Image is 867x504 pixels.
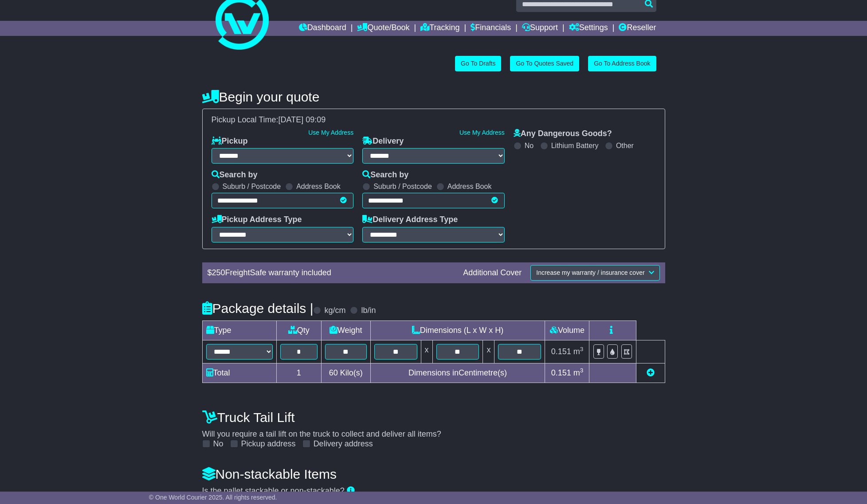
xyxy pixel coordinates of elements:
[536,269,644,276] span: Increase my warranty / insurance cover
[314,439,373,449] label: Delivery address
[373,182,432,191] label: Suburb / Postcode
[573,368,584,377] span: m
[569,21,608,36] a: Settings
[510,56,579,71] a: Go To Quotes Saved
[361,306,376,316] label: lb/in
[202,363,276,383] td: Total
[149,494,277,501] span: © One World Courier 2025. All rights reserved.
[241,439,296,449] label: Pickup address
[647,368,655,377] a: Add new item
[202,320,276,340] td: Type
[616,141,634,150] label: Other
[530,265,659,281] button: Increase my warranty / insurance cover
[525,141,534,150] label: No
[471,21,511,36] a: Financials
[276,363,321,383] td: 1
[212,268,225,277] span: 250
[362,215,458,225] label: Delivery Address Type
[522,21,558,36] a: Support
[551,368,571,377] span: 0.151
[362,170,408,180] label: Search by
[212,170,258,180] label: Search by
[202,467,665,481] h4: Non-stackable Items
[420,21,459,36] a: Tracking
[321,320,370,340] td: Weight
[455,56,501,71] a: Go To Drafts
[551,347,571,356] span: 0.151
[459,268,526,278] div: Additional Cover
[198,406,670,449] div: Will you require a tail lift on the truck to collect and deliver all items?
[321,363,370,383] td: Kilo(s)
[514,129,612,139] label: Any Dangerous Goods?
[276,320,321,340] td: Qty
[370,320,545,340] td: Dimensions (L x W x H)
[299,21,346,36] a: Dashboard
[573,347,584,356] span: m
[551,141,599,150] label: Lithium Battery
[213,439,224,449] label: No
[223,182,281,191] label: Suburb / Postcode
[308,129,353,136] a: Use My Address
[207,115,660,125] div: Pickup Local Time:
[202,301,314,316] h4: Package details |
[370,363,545,383] td: Dimensions in Centimetre(s)
[483,340,494,363] td: x
[459,129,505,136] a: Use My Address
[203,268,459,278] div: $ FreightSafe warranty included
[580,346,584,352] sup: 3
[202,486,345,495] span: Is the pallet stackable or non-stackable?
[279,115,326,124] span: [DATE] 09:09
[421,340,432,363] td: x
[202,410,665,425] h4: Truck Tail Lift
[447,182,492,191] label: Address Book
[362,137,404,146] label: Delivery
[329,368,338,377] span: 60
[202,90,665,104] h4: Begin your quote
[619,21,656,36] a: Reseller
[324,306,345,316] label: kg/cm
[357,21,409,36] a: Quote/Book
[580,367,584,374] sup: 3
[296,182,341,191] label: Address Book
[545,320,589,340] td: Volume
[212,137,248,146] label: Pickup
[212,215,302,225] label: Pickup Address Type
[588,56,656,71] a: Go To Address Book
